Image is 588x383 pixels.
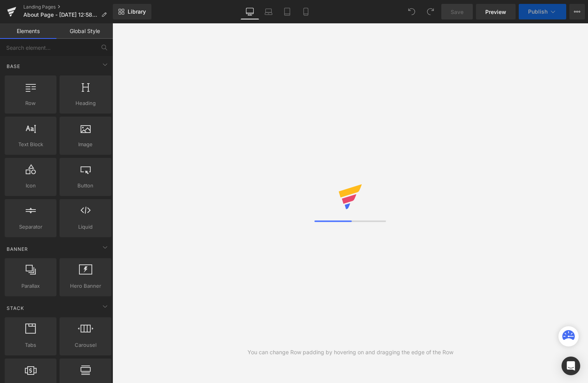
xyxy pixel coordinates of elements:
button: Redo [423,4,438,19]
span: Banner [6,245,29,253]
span: Save [451,8,463,16]
a: Landing Pages [23,4,113,10]
span: Text Block [7,140,54,149]
span: Hero Banner [62,282,109,290]
span: Publish [528,9,548,15]
span: Icon [7,182,54,190]
div: Open Intercom Messenger [562,357,580,375]
div: You can change Row padding by hovering on and dragging the edge of the Row [247,348,453,357]
span: Carousel [62,341,109,349]
a: New Library [113,4,151,19]
span: Base [6,63,21,70]
a: Tablet [278,4,297,19]
button: Undo [404,4,419,19]
span: Stack [6,304,25,312]
span: Button [62,182,109,190]
a: Mobile [297,4,315,19]
span: Heading [62,99,109,107]
span: Parallax [7,282,54,290]
span: About Page - [DATE] 12:58:12 [23,12,98,18]
a: Desktop [240,4,259,19]
span: Liquid [62,223,109,231]
span: Separator [7,223,54,231]
button: Publish [519,4,566,19]
a: Global Style [56,23,113,39]
span: Row [7,99,54,107]
span: Tabs [7,341,54,349]
button: More [569,4,585,19]
span: Preview [485,8,506,16]
span: Library [128,8,146,15]
span: Image [62,140,109,149]
a: Laptop [259,4,278,19]
a: Preview [476,4,516,19]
